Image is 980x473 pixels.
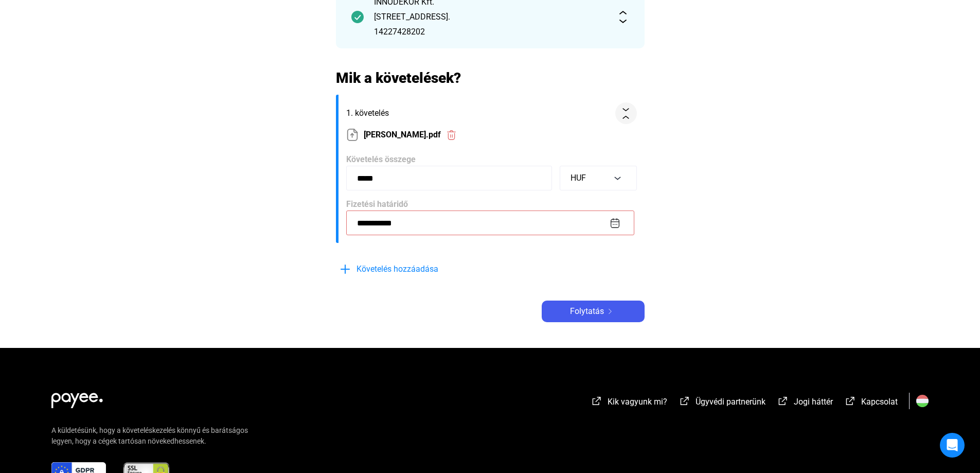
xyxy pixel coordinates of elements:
[940,433,965,458] div: Open Intercom Messenger
[339,263,351,275] img: plus-blue
[679,398,765,408] a: external-link-whiteÜgyvédi partnerünk
[571,173,586,183] span: HUF
[357,263,438,275] span: Követelés hozzáadása
[620,108,631,119] img: collapse
[696,397,765,407] span: Ügyvédi partnerünk
[844,396,857,406] img: external-link-white
[51,387,103,408] img: white-payee-white-dot.svg
[794,397,833,407] span: Jogi háttér
[679,396,691,406] img: external-link-white
[777,398,833,408] a: external-link-whiteJogi háttér
[336,69,645,87] h2: Mik a követelések?
[844,398,898,408] a: external-link-whiteKapcsolat
[604,309,616,314] img: arrow-right-white
[336,258,490,280] button: plus-blueKövetelés hozzáadása
[570,305,604,318] span: Folytatás
[591,396,603,406] img: external-link-white
[446,130,457,141] img: trash-red
[374,26,607,38] div: 14227428202
[441,124,462,146] button: trash-red
[346,154,416,164] span: Követelés összege
[364,129,441,141] span: [PERSON_NAME].pdf
[617,11,629,23] img: expand
[346,199,408,209] span: Fizetési határidő
[560,166,637,190] button: HUF
[351,11,364,23] img: checkmark-darker-green-circle
[916,395,929,407] img: HU.svg
[346,107,611,119] span: 1. követelés
[346,129,359,141] img: upload-paper
[861,397,898,407] span: Kapcsolat
[615,102,637,124] button: collapse
[591,398,667,408] a: external-link-whiteKik vagyunk mi?
[542,301,645,322] button: Folytatásarrow-right-white
[777,396,789,406] img: external-link-white
[608,397,667,407] span: Kik vagyunk mi?
[374,11,607,23] div: [STREET_ADDRESS].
